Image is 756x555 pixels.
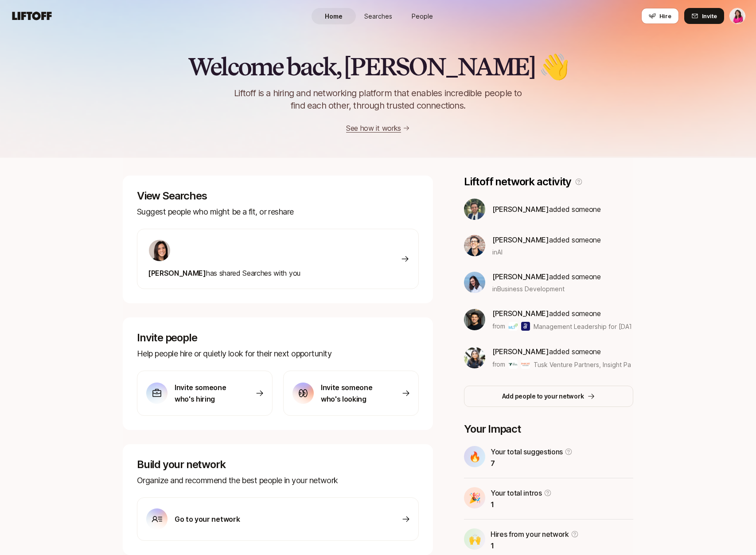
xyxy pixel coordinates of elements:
p: added someone [492,346,631,357]
button: Hire [641,8,679,24]
p: Go to your network [175,513,240,525]
p: Organize and recommend the best people in your network [137,474,419,487]
a: See how it works [346,124,401,133]
p: Hires from your network [491,528,569,540]
p: from [492,321,505,332]
span: People [412,12,433,21]
p: Liftoff network activity [464,176,571,188]
img: Insight Partners [521,360,530,369]
span: Tusk Venture Partners, Insight Partners & others [534,361,675,368]
a: Home [312,8,356,24]
img: 71d7b91d_d7cb_43b4_a7ea_a9b2f2cc6e03.jpg [149,240,170,261]
p: Suggest people who might be a fit, or reshare [137,206,419,218]
span: [PERSON_NAME] [492,309,549,318]
img: Admit.me Access [521,322,530,331]
p: added someone [492,271,601,282]
p: 7 [491,457,573,469]
button: Add people to your network [464,386,633,407]
span: in Business Development [492,284,565,293]
span: [PERSON_NAME] [492,235,549,244]
div: 🎉 [464,487,485,508]
img: a571e4c1_88d9_472f_a9a2_6ecd9b3e5cf6.jpg [464,347,485,368]
img: Management Leadership for Tomorrow [509,322,518,331]
span: [PERSON_NAME] [492,272,549,281]
div: 🙌 [464,528,485,550]
p: added someone [492,308,631,319]
p: 1 [491,540,579,551]
p: Invite people [137,332,419,344]
img: 8f7f5d74_4cb5_4338_bcf8_797ab90b48f4.jpg [464,199,485,220]
p: Build your network [137,458,419,471]
span: Home [325,12,343,21]
span: [PERSON_NAME] [148,269,206,277]
a: People [400,8,444,24]
img: Emma Frane [730,8,745,23]
p: View Searches [137,190,419,202]
p: Add people to your network [502,391,584,402]
span: [PERSON_NAME] [492,347,549,356]
span: [PERSON_NAME] [492,205,549,214]
p: Help people hire or quietly look for their next opportunity [137,348,419,360]
p: added someone [492,203,601,215]
p: Your Impact [464,423,633,435]
img: 3b21b1e9_db0a_4655_a67f_ab9b1489a185.jpg [464,272,485,293]
p: Your total suggestions [491,446,563,457]
p: 1 [491,499,552,510]
img: ACg8ocLm-7WKXm5P6FOfsomLtf-y8h9QcLHIICRw5Nhk1c-0rtDodec4=s160-c [464,235,485,256]
p: Liftoff is a hiring and networking platform that enables incredible people to find each other, th... [219,87,537,112]
p: Invite someone who's looking [321,382,383,405]
div: 🔥 [464,446,485,467]
button: Emma Frane [729,8,745,24]
img: 5ae97097_d415_4c85_a0bc_34790ac98d15.jpg [464,309,485,330]
p: Your total intros [491,487,542,499]
span: in AI [492,247,503,257]
p: Invite someone who's hiring [175,382,237,405]
span: Hire [659,12,671,20]
span: Invite [702,12,717,20]
h2: Welcome back, [PERSON_NAME] 👋 [188,53,568,80]
span: has shared Searches with you [148,269,300,277]
span: Management Leadership for [DATE], [DOMAIN_NAME] Access & others [534,323,741,330]
span: Searches [364,12,392,21]
a: Searches [356,8,400,24]
p: from [492,359,505,370]
img: Tusk Venture Partners [509,360,518,369]
button: Invite [684,8,724,24]
p: added someone [492,234,601,246]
